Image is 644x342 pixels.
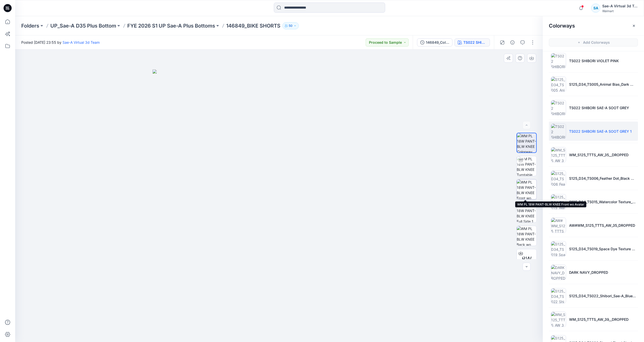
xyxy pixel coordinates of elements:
p: S125_D34_TS022_Shibori_Sae-A_Blue Cape_11.30 in_DROPPED [569,293,636,299]
img: TS022 SHIBORI SAE-A SOOT GREY [551,100,566,115]
a: Sae-A Virtual 3d Team [63,40,100,44]
img: S125_D34_TS006_Feather Dot_Black Soot_32cm_DROPPED [551,171,566,186]
p: AW#WM_S125_TTTS_AW_35_DROPPED [569,223,635,228]
div: 146849_Colorway [426,40,449,45]
img: WM PL 18W PANT-BLW KNEE Colorway wo Avatar [517,133,536,152]
span: Posted [DATE] 23:55 by [21,40,100,45]
button: 146849_Colorway [417,38,452,47]
img: DARK NAVY_DROPPED [551,265,566,280]
div: Sae-A Virtual 3d Team [602,3,638,9]
p: S125_D34_TS006_Feather Dot_Black Soot_32cm_DROPPED [569,176,636,181]
img: S125_D34_TS019_Space Dye Texture Sae-A_Iris_9.89 in_DROPPED [551,241,566,256]
p: 146849_BIKE SHORTS [226,22,280,29]
img: S125_D34_TS022_Shibori_Sae-A_Blue Cape_11.30 in_DROPPED [551,288,566,303]
p: WM_S125_TTTS_AW_35__DROPPED [569,152,629,157]
a: FYE 2026 S1 UP Sae-A Plus Bottoms [127,22,215,29]
button: Details [508,38,516,47]
button: TS022 SHIBORI SAE-A SOOT GREY 1 [454,38,490,47]
p: TS022 SHIBORI SAE-A SOOT GREY 1 [569,129,632,134]
img: WM PL 18W PANT-BLW KNEE Back wo Avatar [517,226,536,246]
p: S125_D34_TS019_Space Dye Texture Sae-A_Iris_9.89 in_DROPPED [569,246,636,252]
img: TS022 SHIBORI VIOLET PINK [551,53,566,68]
img: WM_S125_TTTS_AW_39__DROPPED [551,312,566,327]
button: 50 [282,22,299,29]
span: BW [522,255,532,264]
p: TS022 SHIBORI SAE-A SOOT GREY [569,105,629,110]
h2: Colorways [549,23,575,29]
div: TS022 SHIBORI SAE-A SOOT GREY 1 [463,40,487,45]
img: WM PL 18W PANT-BLW KNEE Front wo Avatar [517,179,536,199]
p: S125_D34_TS005_Animal Bias_Dark Navy_32cm [569,82,636,87]
img: AW#WM_S125_TTTS_AW_35_DROPPED [551,218,566,233]
div: SA [591,4,600,13]
p: 50 [289,23,293,29]
img: WM_S125_TTTS_AW_35__DROPPED [551,147,566,162]
img: WM PL 18W PANT-BLW KNEE Full Side 1 wo Avatar [517,203,536,222]
p: TS022 SHIBORI VIOLET PINK [569,58,619,63]
a: UP_Sae-A D35 Plus Bottom [50,22,116,29]
p: DARK NAVY_DROPPED [569,270,608,275]
img: TS022 SHIBORI SAE-A SOOT GREY 1 [551,124,566,139]
img: S125_D34_TS015_Watercolor Texture_Dark Aloe_DROPPED [551,194,566,209]
p: S125_D34_TS015_Watercolor Texture_Dark Aloe_DROPPED [569,199,636,204]
div: Walmart [602,9,638,13]
p: WM_S125_TTTS_AW_39__DROPPED [569,317,629,322]
img: S125_D34_TS005_Animal Bias_Dark Navy_32cm [551,77,566,92]
a: Folders [21,22,39,29]
img: WM PL 18W PANT-BLW KNEE Turntable with Avatar [517,156,536,176]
